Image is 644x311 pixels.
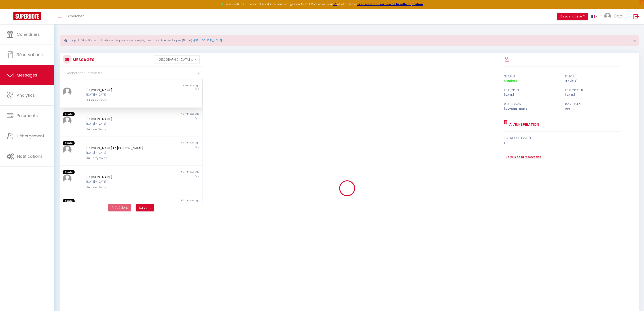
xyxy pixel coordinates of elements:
[65,9,87,24] a: Chercher
[63,170,75,175] span: Non lu
[86,93,163,97] div: [DATE] - [DATE]
[86,151,163,155] div: [DATE] - [DATE]
[86,156,163,160] div: Au Berry Sweet
[194,38,222,42] a: [URL][DOMAIN_NAME]
[63,174,72,183] img: ...
[508,122,539,127] a: À l'Inkspiration
[333,2,337,6] a: ICI
[63,141,75,145] span: Non lu
[562,79,623,83] div: 4 nuit(s)
[357,2,423,6] a: créneaux d'ouverture de la salle migration
[604,13,611,19] img: ...
[63,112,75,117] span: Non lu
[86,174,163,180] div: [PERSON_NAME]
[557,13,588,20] button: Besoin d'aide ?
[501,74,562,79] div: statut
[86,98,163,102] div: À l'Inkspiration
[131,112,202,117] div: 40 minutes ago
[139,205,151,210] span: Suivant
[504,135,620,141] div: total des invités
[60,35,639,46] div: Urgent : Migration Airbnb nécessaire pour votre compte, merci de suivre ces étapes (5 min) -
[501,102,562,107] div: Plateforme
[63,116,72,125] img: ...
[17,113,38,118] span: Paiements
[17,153,42,159] span: Notifications
[198,87,199,91] span: 4
[63,199,75,203] span: Non lu
[86,145,163,151] div: [PERSON_NAME] Et [PERSON_NAME]
[562,107,623,111] div: 154
[504,141,620,146] div: 1
[86,122,163,126] div: [DATE] - [DATE]
[17,72,37,78] span: Messages
[112,205,128,210] span: Précédent
[198,116,199,120] span: 3
[198,145,199,149] span: 2
[13,12,41,20] img: Super Booking
[131,199,202,203] div: 50 minutes ago
[17,133,44,139] span: Hébergement
[633,38,636,44] span: ×
[131,141,202,145] div: 49 minutes ago
[614,13,623,19] span: Cool
[198,174,199,178] span: 5
[72,55,94,65] h3: MESSAGES
[501,93,562,97] div: [DATE]
[501,107,562,111] div: [DOMAIN_NAME]
[63,87,72,96] img: ...
[63,145,72,154] img: ...
[86,116,163,122] div: [PERSON_NAME]
[86,87,163,93] div: [PERSON_NAME]
[4,2,17,15] button: Ouvrir le widget de chat LiveChat
[86,185,163,190] div: Au Blue Bering
[136,204,154,212] button: Next
[562,87,623,93] div: check out
[601,9,629,24] a: ... Cool
[17,92,35,98] span: Analytics
[17,32,40,37] span: Calendriers
[108,204,131,212] button: Previous
[131,170,202,175] div: 50 minutes ago
[60,67,203,79] input: Rechercher un mot clé
[562,93,623,97] div: [DATE]
[562,74,623,79] div: durée
[501,87,562,93] div: check in
[86,127,163,132] div: Au Blue Bering
[86,180,163,184] div: [DATE] - [DATE]
[68,14,84,18] span: Chercher
[633,39,636,43] button: Close
[17,52,43,58] span: Réservations
[504,155,541,159] a: Détails de la réservation
[504,79,517,83] span: Confirmé
[562,102,623,107] div: Prix total
[131,84,202,87] div: 44 seconds ago
[633,14,639,19] img: logout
